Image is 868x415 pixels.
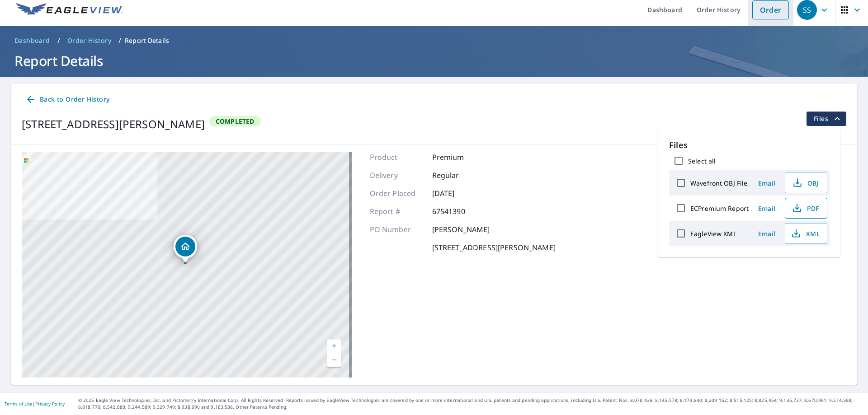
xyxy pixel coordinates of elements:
span: Files [814,113,843,124]
li: / [57,35,60,46]
label: EagleView XML [690,229,736,238]
a: Back to Order History [22,91,113,108]
img: EV Logo [16,3,123,17]
p: PO Number [370,224,424,235]
p: Product [370,152,424,163]
a: Order History [64,33,115,48]
label: Wavefront OBJ File [690,179,747,187]
a: Terms of Use [5,401,33,407]
label: Select all [688,157,716,165]
span: Dashboard [14,36,50,45]
p: Order Placed [370,188,424,199]
span: XML [791,228,820,239]
p: | [5,401,65,406]
p: Delivery [370,170,424,181]
p: © 2025 Eagle View Technologies, Inc. and Pictometry International Corp. All Rights Reserved. Repo... [78,397,863,410]
span: Email [756,204,778,213]
button: Email [752,176,781,190]
span: Email [756,229,778,238]
p: Report # [370,206,424,217]
a: Dashboard [11,33,54,48]
label: ECPremium Report [690,204,749,213]
p: [STREET_ADDRESS][PERSON_NAME] [432,242,556,253]
button: Email [752,227,781,241]
span: Back to Order History [25,94,109,105]
h1: Report Details [11,51,857,70]
span: Completed [210,117,260,126]
a: Privacy Policy [35,401,65,407]
p: 67541390 [432,206,486,217]
button: PDF [785,198,827,219]
button: filesDropdownBtn-67541390 [806,112,846,126]
p: Regular [432,170,486,181]
button: XML [785,223,827,244]
div: Dropped pin, building 1, Residential property, 122 Charleston Dr Grandy, NC 27939 [174,235,197,263]
span: PDF [791,203,820,214]
p: [PERSON_NAME] [432,224,490,235]
p: Report Details [125,36,169,45]
span: OBJ [791,177,820,188]
a: Current Level 17, Zoom In [327,340,341,353]
span: Email [756,179,778,187]
div: [STREET_ADDRESS][PERSON_NAME] [22,116,205,132]
li: / [118,35,121,46]
button: OBJ [785,173,827,193]
button: Email [752,201,781,215]
p: Files [669,139,830,151]
a: Current Level 17, Zoom Out [327,353,341,367]
p: Premium [432,152,486,163]
span: Order History [67,36,111,45]
nav: breadcrumb [11,33,857,48]
a: Order [752,0,789,19]
p: [DATE] [432,188,486,199]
